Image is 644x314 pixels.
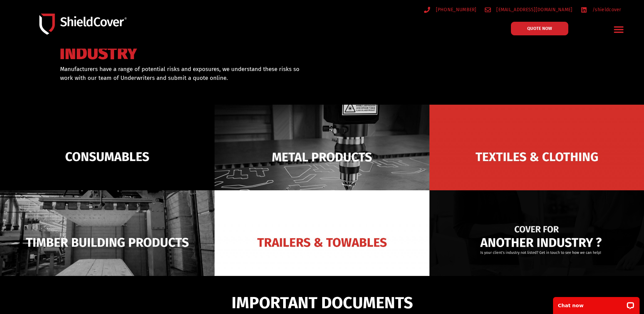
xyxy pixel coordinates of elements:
a: [PHONE_NUMBER] [424,5,477,14]
span: QUOTE NOW [527,26,552,31]
span: [PHONE_NUMBER] [434,5,477,14]
span: [EMAIL_ADDRESS][DOMAIN_NAME] [495,5,572,14]
iframe: LiveChat chat widget [549,293,644,314]
span: IMPORTANT DOCUMENTS [232,296,413,309]
span: /shieldcover [591,5,621,14]
a: QUOTE NOW [511,22,568,35]
a: [EMAIL_ADDRESS][DOMAIN_NAME] [485,5,573,14]
p: Manufacturers have a range of potential risks and exposures, we understand these risks so work wi... [60,65,313,82]
a: /shieldcover [581,5,621,14]
img: Shield-Cover-Underwriting-Australia-logo-full [39,14,127,35]
div: Menu Toggle [611,21,627,37]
